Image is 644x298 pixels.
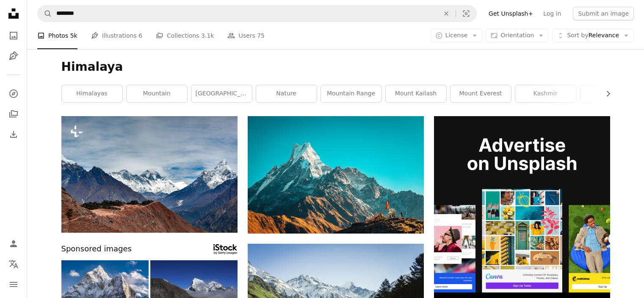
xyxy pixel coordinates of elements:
a: mount kailash [386,85,446,102]
a: Photos [5,27,22,44]
span: 6 [138,31,142,40]
a: [GEOGRAPHIC_DATA] [191,85,252,102]
span: 3.1k [201,31,214,40]
h1: Himalaya [61,59,610,75]
button: License [431,29,483,42]
button: Language [5,256,22,273]
a: mountain range [321,85,381,102]
a: Get Unsplash+ [484,7,538,20]
span: 75 [257,31,265,40]
a: Download History [5,126,22,143]
a: kashmir [515,85,576,102]
a: Collections 3.1k [156,22,214,49]
a: Collections [5,106,22,123]
a: Illustrations 6 [91,22,142,49]
a: person in orange jacket standing on brown rock near snow covered mountain during daytime [248,171,424,178]
form: Find visuals sitewide [37,5,477,22]
button: Clear [437,6,456,22]
a: mount everest [451,85,511,102]
a: Illustrations [5,47,22,64]
span: Relevance [567,31,619,40]
img: file-1636576776643-80d394b7be57image [434,116,610,292]
span: Sort by [567,32,588,39]
a: nature [256,85,317,102]
a: Explore [5,85,22,102]
a: mountain [127,85,187,102]
a: Users 75 [227,22,265,49]
button: Visual search [456,6,476,22]
button: Search Unsplash [38,6,52,22]
span: Orientation [500,32,534,39]
a: everest [580,85,641,102]
img: person in orange jacket standing on brown rock near snow covered mountain during daytime [248,116,424,234]
a: Log in / Sign up [5,235,22,252]
a: himalayas [62,85,122,102]
button: Submit an image [573,7,634,20]
button: scroll list to the right [600,85,610,102]
a: a mountain range with snow capped mountains in the background [61,170,238,178]
span: License [445,32,468,39]
button: Menu [5,276,22,293]
span: Sponsored images [61,243,132,255]
button: Sort byRelevance [552,29,634,42]
button: Orientation [486,29,549,42]
a: Log in [538,7,566,20]
img: a mountain range with snow capped mountains in the background [61,116,238,233]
